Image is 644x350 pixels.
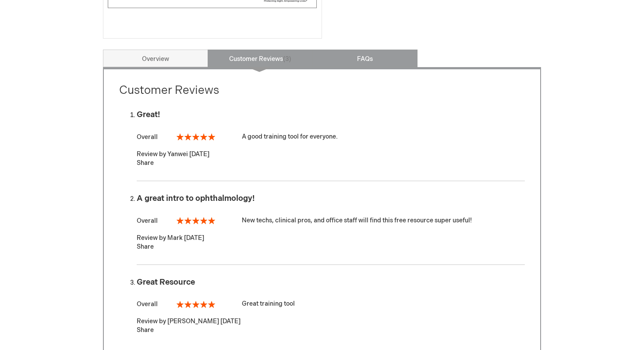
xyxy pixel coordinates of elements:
[137,216,525,225] div: New techs, clinical pros, and office staff will find this free resource super useful!
[137,326,154,334] span: Share
[177,301,215,308] div: 100%
[312,50,418,67] a: FAQs
[137,194,525,203] div: A great intro to ophthalmology!
[208,50,313,67] a: Customer Reviews3
[167,234,183,242] strong: Mark
[167,150,188,158] strong: Yanwei
[137,150,166,158] span: Review by
[137,133,158,141] span: Overall
[177,133,215,140] div: 100%
[137,318,166,325] span: Review by
[137,111,525,119] div: Great!
[189,150,209,158] time: [DATE]
[137,217,158,225] span: Overall
[184,234,204,242] time: [DATE]
[220,318,241,325] time: [DATE]
[103,50,208,67] a: Overview
[119,84,219,97] strong: Customer Reviews
[177,217,215,224] div: 100%
[137,278,525,287] div: Great Resource
[283,55,291,63] span: 3
[167,318,219,325] strong: [PERSON_NAME]
[137,159,154,167] span: Share
[137,300,525,308] div: Great training tool
[137,243,154,250] span: Share
[137,300,158,308] span: Overall
[137,132,525,141] div: A good training tool for everyone.
[137,234,166,242] span: Review by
